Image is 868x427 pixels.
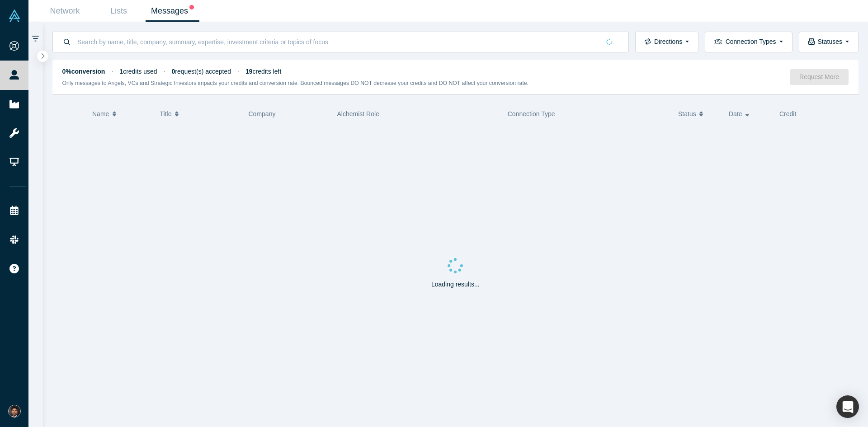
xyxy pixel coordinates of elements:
span: Name [92,104,109,123]
a: Lists [92,0,146,22]
span: Company [249,110,276,117]
input: Search by name, title, company, summary, expertise, investment criteria or topics of focus [76,31,600,52]
a: Messages [146,0,199,22]
span: Alchemist Role [337,110,379,117]
strong: 1 [119,68,123,75]
img: Alchemist Vault Logo [8,9,21,22]
span: Credit [779,110,796,117]
p: Loading results... [431,280,480,289]
button: Date [729,104,770,123]
span: Connection Type [508,110,555,117]
span: Date [729,104,742,123]
strong: 0% conversion [62,68,105,75]
button: Name [92,104,151,123]
span: · [237,68,239,75]
span: request(s) accepted [172,68,231,75]
span: Title [160,104,172,123]
span: credits left [245,68,281,75]
span: · [111,68,113,75]
small: Only messages to Angels, VCs and Strategic Investors impacts your credits and conversion rate. Bo... [62,80,529,86]
button: Statuses [799,32,859,52]
strong: 0 [172,68,175,75]
a: Network [38,0,92,22]
button: Status [678,104,719,123]
span: credits used [119,68,157,75]
button: Connection Types [705,32,792,52]
button: Directions [635,32,698,52]
span: Status [678,104,696,123]
strong: 19 [245,68,253,75]
button: Title [160,104,239,123]
span: · [164,68,165,75]
img: Shine Oovattil's Account [8,405,21,418]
